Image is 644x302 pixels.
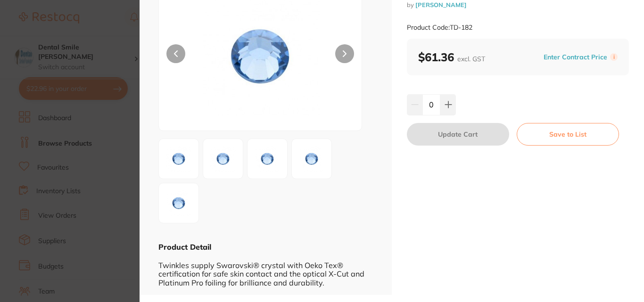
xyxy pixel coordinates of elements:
button: Save to List [517,123,619,146]
b: Product Detail [158,242,211,252]
a: [PERSON_NAME] [415,1,467,8]
img: LmpwZw [295,142,329,176]
span: excl. GST [457,55,485,63]
div: Twinkles supply Swarovski® crystal with Oeko Tex® certification for safe skin contact and the opt... [158,252,373,287]
button: Enter Contract Price [541,53,610,62]
img: LmpwZw [250,142,284,176]
small: Product Code: TD-182 [407,24,472,32]
label: i [610,53,618,61]
img: LmpwZw [162,186,196,220]
img: LmpwZw [206,142,240,176]
button: Update Cart [407,123,509,146]
img: cGc [162,142,196,176]
b: $61.36 [418,50,485,64]
small: by [407,1,629,8]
